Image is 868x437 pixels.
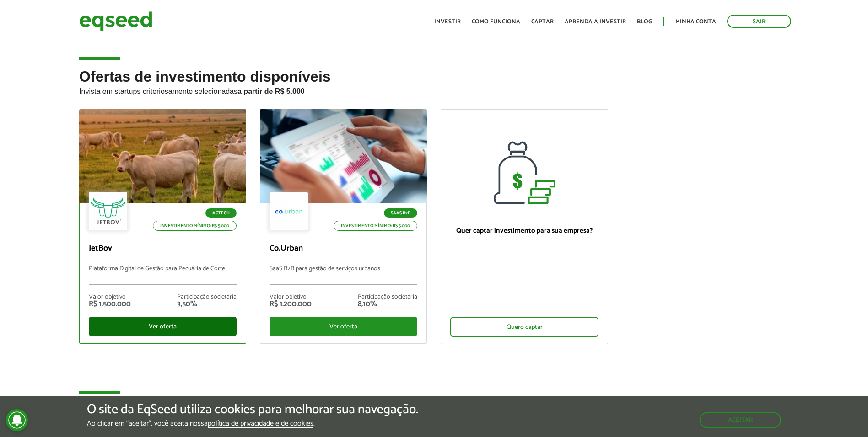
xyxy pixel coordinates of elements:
div: 8,10% [358,300,417,308]
strong: a partir de R$ 5.000 [237,87,305,95]
p: SaaS B2B [384,208,417,218]
a: Aprenda a investir [565,19,626,25]
p: Investimento mínimo: R$ 5.000 [334,221,417,231]
a: Minha conta [675,19,716,25]
button: Aceitar [700,412,781,428]
div: Valor objetivo [270,294,312,300]
p: Plataforma Digital de Gestão para Pecuária de Corte [89,265,237,285]
p: SaaS B2B para gestão de serviços urbanos [270,265,417,285]
img: EqSeed [79,9,152,33]
a: Agtech Investimento mínimo: R$ 5.000 JetBov Plataforma Digital de Gestão para Pecuária de Corte V... [79,109,246,344]
a: Captar [531,19,554,25]
h5: O site da EqSeed utiliza cookies para melhorar sua navegação. [87,403,418,417]
p: JetBov [89,244,237,254]
div: 3,50% [177,300,237,308]
div: Valor objetivo [89,294,131,300]
div: Ver oferta [270,317,417,336]
p: Agtech [205,208,237,218]
div: R$ 1.500.000 [89,300,131,308]
div: Participação societária [358,294,417,300]
a: Quer captar investimento para sua empresa? Quero captar [441,109,608,344]
h2: Ofertas de investimento disponíveis [79,69,789,109]
a: Blog [637,19,652,25]
a: política de privacidade e de cookies [208,420,313,428]
a: Sair [727,15,791,28]
p: Ao clicar em "aceitar", você aceita nossa . [87,419,418,428]
div: Ver oferta [89,317,237,336]
p: Quer captar investimento para sua empresa? [450,227,598,235]
p: Investimento mínimo: R$ 5.000 [153,221,237,231]
a: SaaS B2B Investimento mínimo: R$ 5.000 Co.Urban SaaS B2B para gestão de serviços urbanos Valor ob... [260,109,427,344]
a: Como funciona [472,19,520,25]
p: Co.Urban [270,244,417,254]
div: R$ 1.200.000 [270,300,312,308]
div: Quero captar [450,317,598,337]
a: Investir [434,19,461,25]
div: Participação societária [177,294,237,300]
p: Invista em startups criteriosamente selecionadas [79,85,789,96]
